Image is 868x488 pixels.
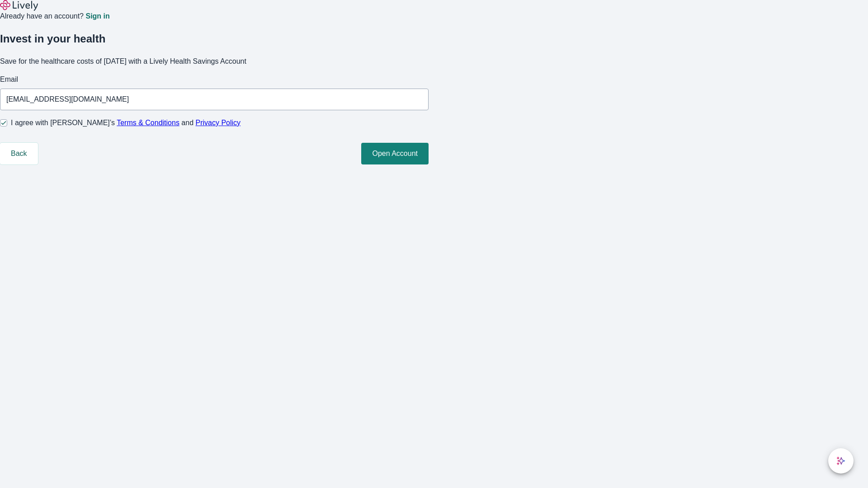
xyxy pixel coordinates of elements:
a: Privacy Policy [196,119,241,127]
button: chat [828,448,854,474]
svg: Lively AI Assistant [836,456,845,465]
a: Terms & Conditions [117,119,179,127]
a: Sign in [85,13,109,20]
button: Open Account [361,143,429,164]
span: I agree with [PERSON_NAME]’s and [11,117,241,128]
